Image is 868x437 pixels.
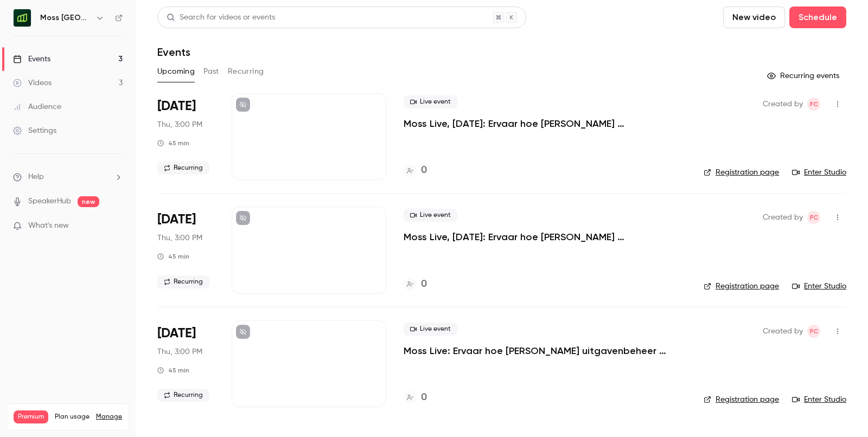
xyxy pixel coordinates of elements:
a: Moss Live: Ervaar hoe [PERSON_NAME] uitgavenbeheer automatiseert [404,344,686,357]
span: Created by [763,325,803,338]
span: [DATE] [157,325,196,342]
div: Events [13,54,50,65]
span: [DATE] [157,211,196,228]
a: SpeakerHub [28,196,71,207]
img: Moss Nederland [14,9,31,27]
span: Felicity Cator [807,98,820,111]
div: 45 min [157,252,189,261]
span: Recurring [157,389,209,402]
span: Created by [763,98,803,111]
a: Registration page [704,394,779,405]
a: Enter Studio [792,167,846,178]
span: Felicity Cator [807,211,820,224]
span: Felicity Cator [807,325,820,338]
div: 45 min [157,139,189,147]
span: Help [28,171,44,183]
li: help-dropdown-opener [13,171,123,183]
span: FC [810,325,818,338]
div: Sep 4 Thu, 3:00 PM (Europe/Amsterdam) [157,93,214,180]
div: Search for videos or events [167,12,275,23]
span: Recurring [157,275,209,288]
h6: Moss [GEOGRAPHIC_DATA] [40,12,91,23]
button: Recurring events [762,67,846,85]
div: Nov 6 Thu, 3:00 PM (Europe/Amsterdam) [157,320,214,407]
div: Audience [13,101,61,112]
a: Enter Studio [792,281,846,292]
div: Videos [13,78,52,88]
a: 0 [404,277,427,292]
span: Thu, 3:00 PM [157,346,202,357]
span: Live event [404,209,457,222]
button: Recurring [228,63,264,80]
a: Moss Live, [DATE]: Ervaar hoe [PERSON_NAME] uitgavenbeheer automatiseert [404,117,686,130]
h1: Events [157,46,190,59]
span: Thu, 3:00 PM [157,233,202,243]
button: New video [723,7,785,28]
span: Created by [763,211,803,224]
h4: 0 [421,163,427,178]
h4: 0 [421,390,427,405]
span: Live event [404,95,457,108]
span: [DATE] [157,98,196,115]
button: Schedule [789,7,846,28]
div: Oct 2 Thu, 3:00 PM (Europe/Amsterdam) [157,207,214,293]
button: Upcoming [157,63,195,80]
a: Manage [96,413,122,421]
span: Plan usage [55,413,90,421]
span: What's new [28,220,69,232]
a: 0 [404,390,427,405]
a: Moss Live, [DATE]: Ervaar hoe [PERSON_NAME] uitgavenbeheer automatiseert [404,230,686,243]
a: Registration page [704,167,779,178]
span: Premium [14,410,48,423]
a: Enter Studio [792,394,846,405]
a: 0 [404,163,427,178]
h4: 0 [421,277,427,292]
span: Recurring [157,162,209,175]
div: 45 min [157,366,189,375]
span: Live event [404,323,457,336]
span: new [78,196,99,207]
div: Settings [13,125,56,136]
span: Thu, 3:00 PM [157,119,202,130]
span: FC [810,211,818,224]
button: Past [203,63,219,80]
a: Registration page [704,281,779,292]
span: FC [810,98,818,111]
